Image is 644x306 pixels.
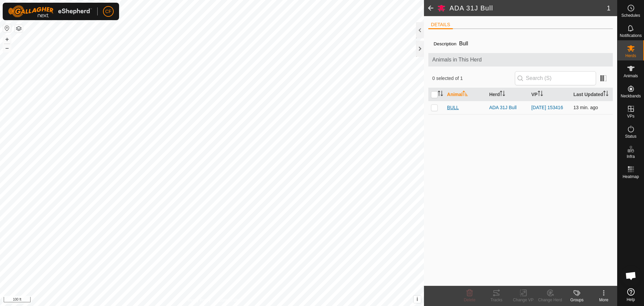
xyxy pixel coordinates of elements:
span: Animals [624,74,638,78]
th: Herd [486,88,529,101]
p-sorticon: Activate to sort [538,92,543,97]
p-sorticon: Activate to sort [438,92,443,97]
span: 0 selected of 1 [432,75,515,82]
button: Map Layers [15,25,23,33]
button: i [414,296,421,303]
span: Heatmap [623,175,639,179]
a: Privacy Policy [185,297,211,303]
a: Help [618,286,644,304]
span: Sep 4, 2025, 10:02 AM [574,105,598,110]
div: Tracks [483,297,510,303]
div: More [590,297,617,303]
a: Contact Us [219,297,238,303]
span: Animals in This Herd [432,56,609,64]
span: Delete [464,298,476,302]
p-sorticon: Activate to sort [463,92,468,97]
span: BULL [447,104,459,111]
span: Status [625,134,636,138]
span: Neckbands [621,94,641,98]
img: Gallagher Logo [8,5,92,17]
button: Reset Map [3,24,11,32]
a: [DATE] 153416 [531,105,563,110]
span: i [417,296,418,302]
button: – [3,44,11,52]
li: DETAILS [428,21,453,29]
th: VP [529,88,571,101]
span: VPs [627,114,634,118]
span: Schedules [621,13,640,17]
div: Change VP [510,297,537,303]
th: Last Updated [571,88,613,101]
span: Help [627,298,635,302]
button: + [3,35,11,43]
div: Groups [563,297,590,303]
span: Notifications [620,34,642,38]
span: CF [105,8,112,15]
input: Search (S) [515,71,596,85]
a: Open chat [621,266,641,286]
p-sorticon: Activate to sort [603,92,608,97]
span: 1 [607,3,610,13]
span: Infra [627,155,635,159]
div: Change Herd [537,297,563,303]
th: Animal [444,88,487,101]
p-sorticon: Activate to sort [500,92,505,97]
span: Bull [457,38,471,49]
label: Description [434,41,457,46]
h2: ADA 31J Bull [449,4,607,12]
div: ADA 31J Bull [489,104,526,111]
span: Herds [625,54,636,58]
